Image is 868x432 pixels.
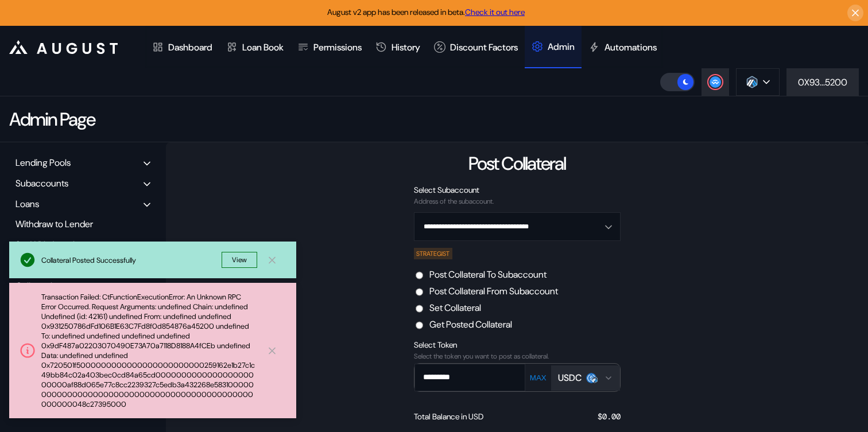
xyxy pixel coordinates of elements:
[414,340,621,350] div: Select Token
[604,41,657,53] div: Automations
[392,41,420,53] div: History
[15,198,39,210] div: Loans
[313,41,362,53] div: Permissions
[468,151,565,176] div: Post Collateral
[414,197,621,205] div: Address of the subaccount.
[15,157,71,169] div: Lending Pools
[465,7,525,17] a: Check it out here
[736,68,780,96] button: chain logo
[11,215,154,233] div: Withdraw to Lender
[222,252,257,268] button: View
[9,107,95,131] div: Admin Page
[798,76,847,88] div: 0X93...5200
[41,292,257,409] div: Transaction Failed: CtFunctionExecutionError: An Unknown RPC Error Occurred. Request Arguments: u...
[414,411,483,422] div: Total Balance in USD
[429,268,547,281] label: Post Collateral To Subaccount
[369,26,427,68] a: History
[414,248,453,259] div: STRATEGIST
[582,26,664,68] a: Automations
[525,26,582,68] a: Admin
[290,26,369,68] a: Permissions
[145,26,219,68] a: Dashboard
[429,285,558,297] label: Post Collateral From Subaccount
[11,236,154,254] div: Set Withdrawal
[414,185,621,195] div: Select Subaccount
[548,41,575,53] div: Admin
[41,255,222,265] div: Collateral Posted Successfully
[414,352,621,360] div: Select the token you want to post as collateral.
[746,76,758,88] img: chain logo
[450,41,518,53] div: Discount Factors
[551,365,620,391] button: Open menu for selecting token for payment
[242,41,284,53] div: Loan Book
[786,68,859,96] button: 0X93...5200
[526,373,550,383] button: MAX
[558,372,582,384] div: USDC
[586,373,596,383] img: usdc.png
[429,318,512,330] label: Get Posted Collateral
[219,26,290,68] a: Loan Book
[168,41,212,53] div: Dashboard
[429,302,481,314] label: Set Collateral
[598,411,621,422] div: $ 0.00
[591,376,598,383] img: arbitrum-Dowo5cUs.svg
[15,177,68,189] div: Subaccounts
[427,26,525,68] a: Discount Factors
[414,212,621,241] button: Open menu
[327,7,525,17] span: August v2 app has been released in beta.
